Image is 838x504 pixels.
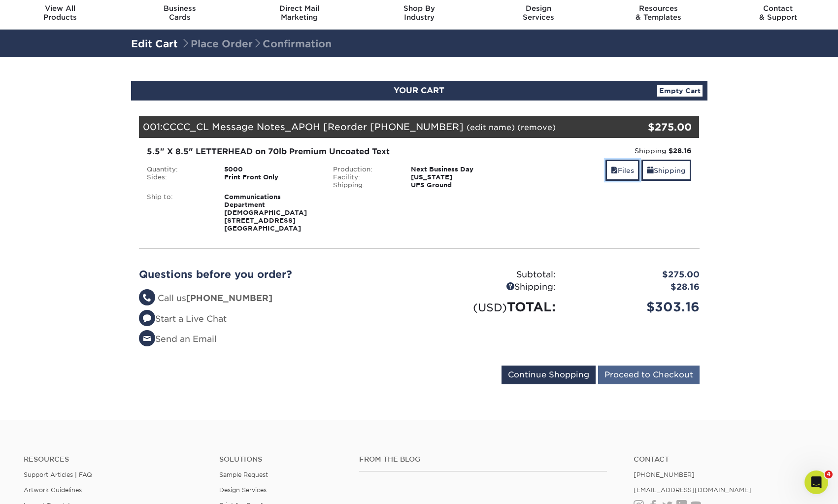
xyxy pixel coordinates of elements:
[139,269,412,280] h2: Questions before you order?
[403,181,512,189] div: UPS Ground
[147,146,505,158] div: 5.5" X 8.5" LETTERHEAD on 70lb Premium Uncoated Text
[419,269,563,281] div: Subtotal:
[467,123,515,132] a: (edit name)
[606,120,692,134] div: $275.00
[403,166,512,173] div: Next Business Day
[217,166,326,173] div: 5000
[605,160,639,181] a: Files
[139,193,217,233] div: Ship to:
[804,470,828,494] iframe: Intercom live chat
[139,292,412,305] li: Call us
[563,298,707,316] div: $303.16
[520,146,692,156] div: Shipping:
[394,86,444,95] span: YOUR CART
[120,4,239,13] span: Business
[634,486,751,494] a: [EMAIL_ADDRESS][DOMAIN_NAME]
[641,160,691,181] a: Shipping
[598,366,700,384] input: Proceed to Checkout
[359,455,606,464] h4: From the Blog
[219,486,267,494] a: Design Services
[634,455,814,464] a: Contact
[239,4,359,22] div: Marketing
[0,4,120,13] span: View All
[517,123,556,132] a: (remove)
[563,281,707,294] div: $28.16
[825,470,833,478] span: 4
[718,4,838,13] span: Contact
[163,121,464,132] span: CCCC_CL Message Notes_APOH [Reorder [PHONE_NUMBER]
[186,293,272,303] strong: [PHONE_NUMBER]
[479,4,599,13] span: Design
[131,38,178,50] a: Edit Cart
[219,471,268,478] a: Sample Request
[599,4,718,13] span: Resources
[224,193,307,232] strong: Communications Department [DEMOGRAPHIC_DATA] [STREET_ADDRESS] [GEOGRAPHIC_DATA]
[473,301,507,314] small: (USD)
[139,166,217,173] div: Quantity:
[599,4,718,22] div: & Templates
[359,4,479,22] div: Industry
[657,85,703,97] a: Empty Cart
[479,4,599,22] div: Services
[669,147,691,155] strong: $28.16
[326,181,403,189] div: Shipping:
[718,4,838,22] div: & Support
[239,4,359,13] span: Direct Mail
[326,166,403,173] div: Production:
[611,167,618,174] span: files
[120,4,239,22] div: Cards
[217,173,326,181] div: Print Front Only
[139,173,217,181] div: Sides:
[647,167,654,174] span: shipping
[139,116,606,138] div: 001:
[139,334,217,344] a: Send an Email
[359,4,479,13] span: Shop By
[502,366,596,384] input: Continue Shopping
[419,281,563,294] div: Shipping:
[0,4,120,22] div: Products
[24,455,204,464] h4: Resources
[219,455,344,464] h4: Solutions
[419,298,563,316] div: TOTAL:
[563,269,707,281] div: $275.00
[326,173,403,181] div: Facility:
[181,38,332,50] span: Place Order Confirmation
[403,173,512,181] div: [US_STATE]
[139,314,227,324] a: Start a Live Chat
[634,471,695,478] a: [PHONE_NUMBER]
